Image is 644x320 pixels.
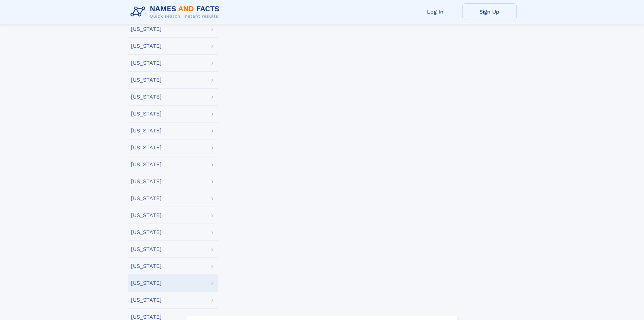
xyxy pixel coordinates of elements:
div: [US_STATE] [131,26,162,32]
div: [US_STATE] [131,94,162,100]
img: Logo Names and Facts [128,3,225,21]
div: [US_STATE] [131,60,162,66]
a: Sign Up [462,3,517,20]
div: [US_STATE] [131,162,162,167]
div: [US_STATE] [131,263,162,269]
div: [US_STATE] [131,314,162,320]
div: [US_STATE] [131,179,162,184]
div: [US_STATE] [131,230,162,235]
div: [US_STATE] [131,145,162,150]
div: [US_STATE] [131,128,162,133]
div: [US_STATE] [131,247,162,252]
div: [US_STATE] [131,43,162,49]
div: [US_STATE] [131,213,162,218]
div: [US_STATE] [131,297,162,303]
div: [US_STATE] [131,280,162,286]
div: [US_STATE] [131,111,162,116]
a: Log In [408,3,462,20]
div: [US_STATE] [131,196,162,201]
div: [US_STATE] [131,77,162,83]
